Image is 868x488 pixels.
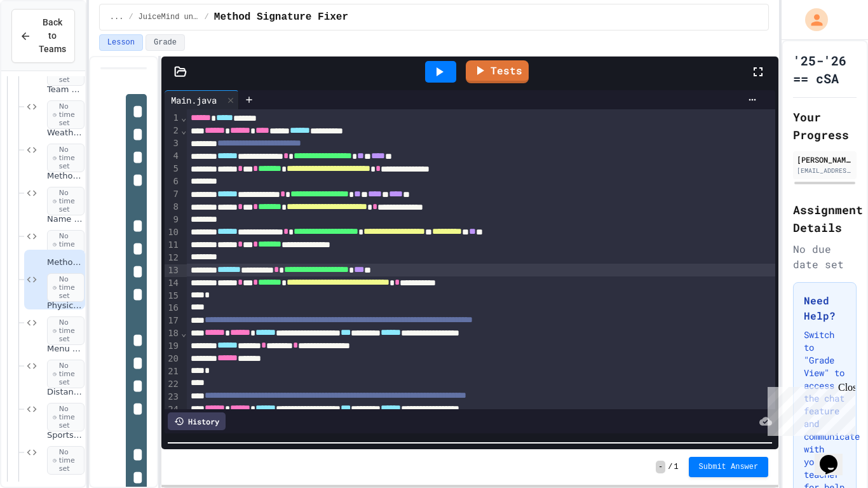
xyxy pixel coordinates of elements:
span: No time set [47,230,85,259]
span: Method Declaration Helper [47,171,83,182]
div: Chat with us now!Close [5,5,88,81]
iframe: chat widget [763,382,855,436]
span: Submit Answer [699,462,759,472]
button: Lesson [99,34,143,51]
span: No time set [47,100,85,130]
button: Back to Teams [11,9,75,63]
span: Weather Station Debugger [47,128,83,139]
span: Menu Price Calculator [47,344,83,355]
span: / [205,12,209,22]
iframe: chat widget [815,437,855,475]
span: No time set [47,360,85,389]
div: No due date set [793,241,857,272]
span: Physics Lab Simulator [47,301,83,311]
h3: Need Help? [804,293,846,323]
span: Name Generator Tool [47,214,83,225]
div: My Account [792,5,831,34]
span: / [128,12,133,22]
h2: Assignment Details [793,201,857,236]
span: - [656,461,665,473]
button: Submit Answer [689,457,769,477]
span: Method Signature Fixer [214,10,348,25]
div: [PERSON_NAME] [797,154,853,165]
span: JuiceMind unit1AddEx = new JuiceMind(); [139,12,200,22]
span: Distance Calculator Fix [47,387,83,398]
button: Grade [146,34,185,51]
span: No time set [47,187,85,216]
span: No time set [47,446,85,475]
span: No time set [47,316,85,346]
span: No time set [47,144,85,173]
span: / [668,462,672,472]
span: ... [110,12,124,22]
h1: '25-'26 == cSA [793,51,857,87]
span: Back to Teams [39,16,66,56]
span: Sports Stats Hub [47,430,83,441]
span: No time set [47,403,85,432]
span: 1 [674,462,678,472]
span: No time set [47,273,85,302]
span: Method Signature Fixer [47,257,83,268]
div: [EMAIL_ADDRESS][DOMAIN_NAME] [797,166,853,175]
a: Tests [466,60,529,83]
span: Team Stats Calculator [47,85,83,95]
h2: Your Progress [793,108,857,144]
